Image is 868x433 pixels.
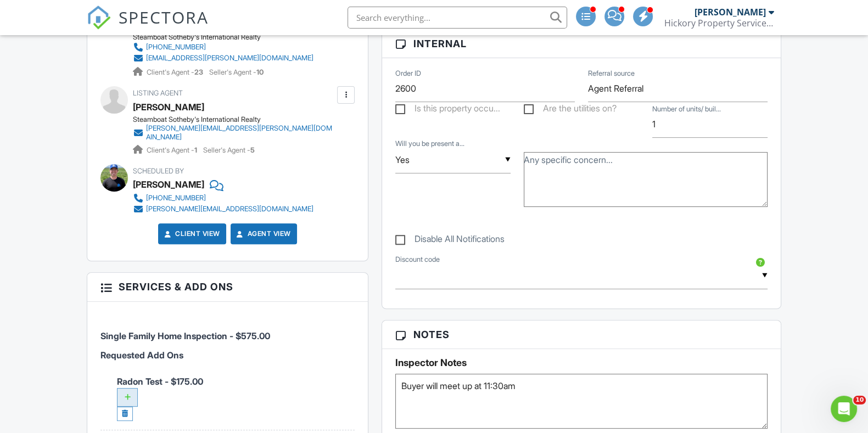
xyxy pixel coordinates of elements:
[87,5,111,30] img: The Best Home Inspection Software - Spectora
[588,69,635,78] label: Referral source
[162,228,220,239] a: Client View
[695,7,766,18] div: [PERSON_NAME]
[133,124,334,142] a: [PERSON_NAME][EMAIL_ADDRESS][PERSON_NAME][DOMAIN_NAME]
[100,330,270,341] span: Single Family Home Inspection - $575.00
[524,154,613,166] label: Any specific concerns about property?
[194,68,203,76] strong: 23
[831,396,857,422] iframe: Intercom live chat
[87,273,368,301] h3: Services & Add ons
[119,5,209,29] span: SPECTORA
[652,111,768,138] input: Number of units/ buildings to be inspected
[146,194,206,203] div: [PHONE_NUMBER]
[133,89,183,97] span: Listing Agent
[395,255,440,265] label: Discount code
[652,104,721,114] label: Number of units/ buildings to be inspected
[146,205,313,213] div: [PERSON_NAME][EMAIL_ADDRESS][DOMAIN_NAME]
[147,146,199,154] span: Client's Agent -
[100,351,355,361] h6: Requested Add Ons
[133,167,184,175] span: Scheduled By
[133,33,322,42] div: Steamboat Sotheby's International Realty
[395,69,421,78] label: Order ID
[146,124,334,142] div: [PERSON_NAME][EMAIL_ADDRESS][PERSON_NAME][DOMAIN_NAME]
[203,146,255,154] span: Seller's Agent -
[395,357,768,368] h5: Inspector Notes
[133,115,343,124] div: Steamboat Sotheby's International Realty
[133,42,313,53] a: [PHONE_NUMBER]
[209,68,264,76] span: Seller's Agent -
[146,43,206,52] div: [PHONE_NUMBER]
[133,204,313,215] a: [PERSON_NAME][EMAIL_ADDRESS][DOMAIN_NAME]
[395,139,464,149] label: Will you be present at the end of inspection?
[133,193,313,204] a: [PHONE_NUMBER]
[524,103,617,117] label: Are the utilities on?
[382,30,781,58] h3: Internal
[256,68,264,76] strong: 10
[664,18,774,29] div: Hickory Property Services LLC
[147,68,205,76] span: Client's Agent -
[133,53,313,64] a: [EMAIL_ADDRESS][PERSON_NAME][DOMAIN_NAME]
[395,103,500,117] label: Is this property occupied?
[250,146,255,154] strong: 5
[853,396,866,404] span: 10
[234,228,291,239] a: Agent View
[133,176,204,193] div: [PERSON_NAME]
[524,152,768,207] textarea: Any specific concerns about property?
[348,7,567,29] input: Search everything...
[146,54,313,63] div: [EMAIL_ADDRESS][PERSON_NAME][DOMAIN_NAME]
[194,146,197,154] strong: 1
[382,320,781,349] h3: Notes
[133,99,204,115] a: [PERSON_NAME]
[395,374,768,429] textarea: Buyer will meet up at 11:30am
[395,234,505,248] label: Disable All Notifications
[117,376,355,418] span: Radon Test - $175.00
[100,310,355,351] li: Service: Single Family Home Inspection
[87,15,209,38] a: SPECTORA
